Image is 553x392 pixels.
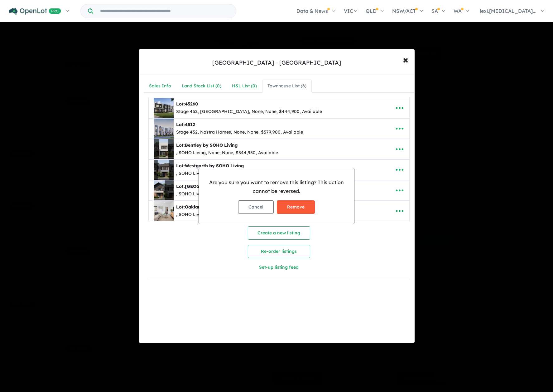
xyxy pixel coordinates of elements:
[9,7,61,15] img: Openlot PRO Logo White
[238,200,274,214] button: Cancel
[480,8,536,14] span: lexi.[MEDICAL_DATA]...
[204,178,349,195] p: Are you sure you want to remove this listing? This action cannot be reversed.
[277,200,315,214] button: Remove
[94,4,235,18] input: Try estate name, suburb, builder or developer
